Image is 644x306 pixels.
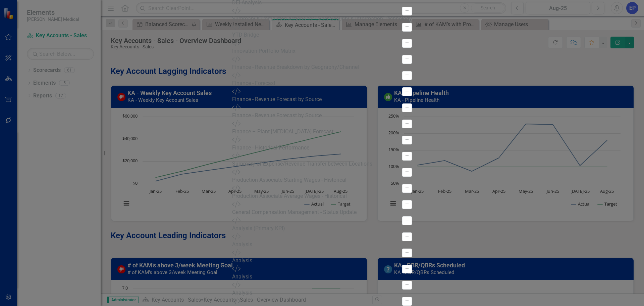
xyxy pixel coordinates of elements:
[232,96,412,103] div: Finance - Revenue Forecast by Source
[232,31,412,39] div: YTD Bridge
[232,209,412,216] div: General Compensation Management - Status Update
[232,273,412,281] div: Analysis
[232,241,412,249] div: Analysis
[232,47,412,55] div: Innovation Portfolio Matrix
[232,15,412,23] div: Summary & Completed Actions for Cyber Security & Information Technology
[232,225,412,232] div: Analysis (Primary KPI)
[232,192,412,200] div: Production Associate Average Wages - Historical
[232,128,412,136] div: Finance – Plant [MEDICAL_DATA] Forecast
[232,112,412,120] div: Finance - Revenue Forecast by Source
[232,144,412,152] div: Finance - Historical Performance
[232,257,412,265] div: Analysis
[232,160,412,168] div: Summary of Expense/Revenue Transfer between Locations
[232,176,412,184] div: Production Associate Starting Wages - Historical
[232,80,412,87] div: Finance - Forecast
[232,289,412,297] div: Analysis
[232,63,412,71] div: Finance - Revenue Breakdown by Geography/Channel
